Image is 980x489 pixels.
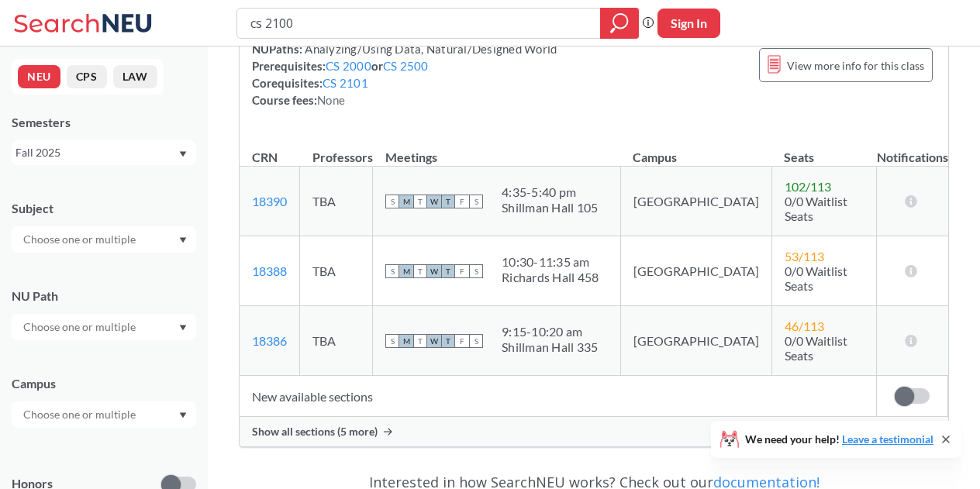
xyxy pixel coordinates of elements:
[16,144,178,161] div: Fall 2025
[302,42,557,56] span: Analyzing/Using Data, Natural/Designed World
[427,195,441,208] span: W
[502,184,598,200] div: 4:35 - 5:40 pm
[441,264,455,278] span: T
[373,133,621,167] th: Meetings
[469,264,483,278] span: S
[413,264,427,278] span: T
[469,334,483,348] span: S
[787,56,924,75] span: View more info for this class
[113,65,157,88] button: LAW
[441,195,455,208] span: T
[455,195,469,208] span: F
[12,314,196,340] div: Dropdown arrow
[610,12,629,34] svg: magnifying glass
[771,133,876,167] th: Seats
[469,195,483,208] span: S
[427,334,441,348] span: W
[502,200,598,215] div: Shillman Hall 105
[12,200,196,217] div: Subject
[385,264,399,278] span: S
[413,334,427,348] span: T
[441,334,455,348] span: T
[300,306,373,376] td: TBA
[252,425,378,439] span: Show all sections (5 more)
[502,324,598,339] div: 9:15 - 10:20 am
[383,59,429,73] a: CS 2500
[620,133,771,167] th: Campus
[385,195,399,208] span: S
[179,412,187,418] svg: Dropdown arrow
[502,339,598,355] div: Shillman Hall 335
[252,40,557,108] div: NUPaths: Prerequisites: or Corequisites: Course fees:
[252,263,287,278] a: 18388
[399,264,413,278] span: M
[300,236,373,306] td: TBA
[399,195,413,208] span: M
[785,249,824,263] span: 53 / 113
[252,333,287,348] a: 18386
[18,65,60,88] button: NEU
[455,334,469,348] span: F
[745,434,933,445] span: We need your help!
[842,432,933,446] a: Leave a testimonial
[179,325,187,331] svg: Dropdown arrow
[413,195,427,208] span: T
[12,401,196,428] div: Dropdown arrow
[399,334,413,348] span: M
[12,140,196,165] div: Fall 2025Dropdown arrow
[249,10,589,36] input: Class, professor, course number, "phrase"
[16,230,146,249] input: Choose one or multiple
[12,114,196,131] div: Semesters
[12,288,196,305] div: NU Path
[16,318,146,336] input: Choose one or multiple
[252,194,287,208] a: 18390
[877,133,948,167] th: Notifications
[240,417,948,446] div: Show all sections (5 more)
[620,306,771,376] td: [GEOGRAPHIC_DATA]
[785,179,831,194] span: 102 / 113
[620,167,771,236] td: [GEOGRAPHIC_DATA]
[300,167,373,236] td: TBA
[67,65,107,88] button: CPS
[385,334,399,348] span: S
[12,375,196,392] div: Campus
[240,376,877,417] td: New available sections
[179,237,187,243] svg: Dropdown arrow
[502,270,599,285] div: Richards Hall 458
[326,59,371,73] a: CS 2000
[785,319,824,333] span: 46 / 113
[657,9,720,38] button: Sign In
[12,226,196,253] div: Dropdown arrow
[179,151,187,157] svg: Dropdown arrow
[620,236,771,306] td: [GEOGRAPHIC_DATA]
[785,263,847,293] span: 0/0 Waitlist Seats
[16,405,146,424] input: Choose one or multiple
[785,333,847,363] span: 0/0 Waitlist Seats
[317,93,345,107] span: None
[323,76,368,90] a: CS 2101
[252,149,278,166] div: CRN
[455,264,469,278] span: F
[427,264,441,278] span: W
[785,194,847,223] span: 0/0 Waitlist Seats
[502,254,599,270] div: 10:30 - 11:35 am
[300,133,373,167] th: Professors
[600,8,639,39] div: magnifying glass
